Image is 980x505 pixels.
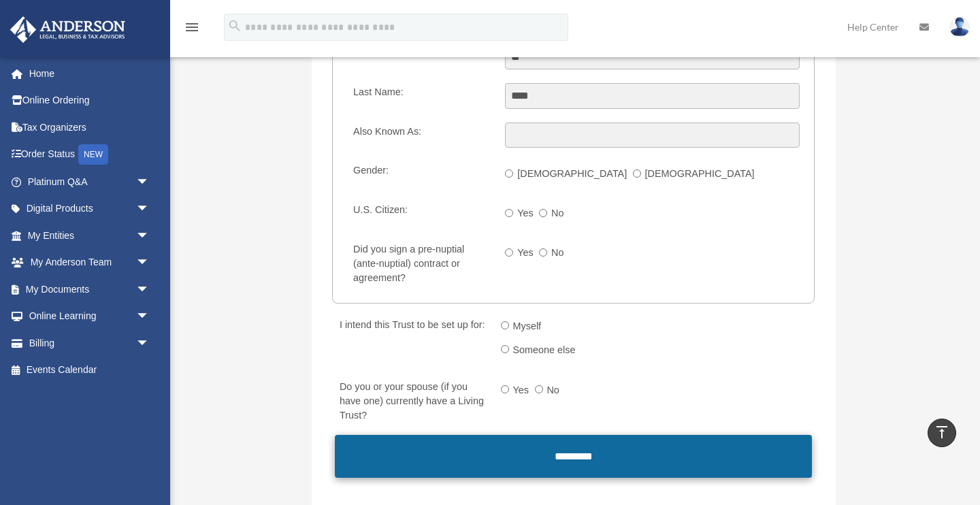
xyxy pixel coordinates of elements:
a: Events Calendar [10,357,170,384]
a: Tax Organizers [10,114,170,141]
label: U.S. Citizen: [347,201,494,227]
a: menu [184,24,200,35]
a: My Entitiesarrow_drop_down [10,222,170,249]
label: Myself [509,316,547,338]
a: Platinum Q&Aarrow_drop_down [10,168,170,195]
label: Gender: [347,161,494,187]
a: Digital Productsarrow_drop_down [10,195,170,223]
a: Home [10,60,170,87]
span: arrow_drop_down [136,303,163,331]
label: Last Name: [347,83,494,109]
span: arrow_drop_down [136,249,163,277]
label: Did you sign a pre-nuptial (ante-nuptial) contract or agreement? [347,240,494,288]
label: [DEMOGRAPHIC_DATA] [513,163,632,185]
a: My Anderson Teamarrow_drop_down [10,249,170,276]
label: Do you or your spouse (if you have one) currently have a Living Trust? [333,378,489,425]
span: arrow_drop_down [136,329,163,357]
label: [DEMOGRAPHIC_DATA] [641,163,760,185]
span: arrow_drop_down [136,222,163,250]
a: Online Learningarrow_drop_down [10,303,170,330]
span: arrow_drop_down [136,168,163,196]
i: menu [184,19,200,35]
label: Yes [509,380,535,402]
label: No [547,203,570,225]
div: NEW [78,144,108,165]
label: Yes [513,203,539,225]
a: My Documentsarrow_drop_down [10,276,170,303]
label: Also Known As: [347,123,494,148]
span: arrow_drop_down [136,195,163,223]
i: search [227,18,242,33]
label: I intend this Trust to be set up for: [333,316,489,364]
label: No [543,380,566,402]
label: Someone else [509,340,581,361]
a: Order StatusNEW [10,141,170,169]
label: Yes [513,243,539,265]
span: arrow_drop_down [136,276,163,304]
a: Online Ordering [10,87,170,114]
img: User Pic [949,17,970,37]
a: vertical_align_top [928,419,956,447]
i: vertical_align_top [934,424,950,440]
img: Anderson Advisors Platinum Portal [6,16,129,43]
label: No [547,243,570,265]
a: Billingarrow_drop_down [10,329,170,357]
